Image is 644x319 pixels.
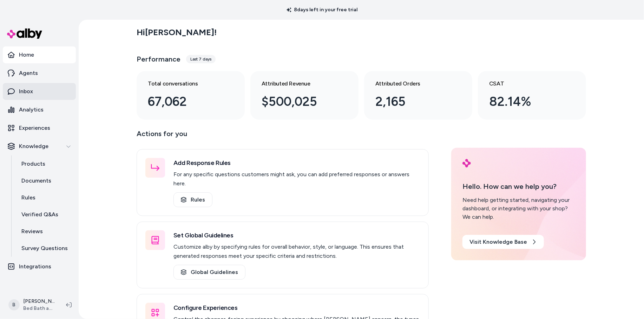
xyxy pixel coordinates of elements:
a: Rules [173,192,212,207]
p: Experiences [19,124,50,132]
p: Reviews [21,227,43,236]
h3: Add Response Rules [173,158,420,168]
a: Products [14,155,76,172]
a: Survey Questions [14,240,76,257]
a: CSAT 82.14% [478,71,586,120]
p: Products [21,160,45,168]
p: Analytics [19,106,44,114]
div: 67,062 [148,92,222,111]
h3: Attributed Orders [375,79,450,88]
p: 8 days left in your free trial [282,6,362,13]
a: Reviews [14,223,76,240]
a: Inbox [3,83,76,100]
h3: Total conversations [148,79,222,88]
p: Survey Questions [21,244,68,253]
button: B[PERSON_NAME]Bed Bath and Beyond [4,294,60,316]
a: Integrations [3,258,76,275]
h3: Configure Experiences [173,303,420,313]
img: alby Logo [7,28,42,39]
p: Agents [19,69,38,77]
p: Documents [21,177,51,185]
p: Home [19,51,34,59]
a: Rules [14,189,76,206]
a: Experiences [3,120,76,136]
a: Attributed Orders 2,165 [364,71,472,120]
p: Actions for you [137,128,429,145]
h3: Set Global Guidelines [173,230,420,240]
button: Knowledge [3,138,76,155]
a: Verified Q&As [14,206,76,223]
a: Visit Knowledge Base [462,235,544,249]
h3: Performance [137,54,180,64]
h2: Hi [PERSON_NAME] ! [137,27,217,38]
p: Hello. How can we help you? [462,181,575,192]
div: Last 7 days [186,55,216,63]
p: Knowledge [19,142,48,151]
p: Integrations [19,262,51,271]
a: Global Guidelines [173,265,245,280]
div: 2,165 [375,92,450,111]
p: Customize alby by specifying rules for overall behavior, style, or language. This ensures that ge... [173,242,420,261]
p: Verified Q&As [21,210,58,219]
span: Bed Bath and Beyond [23,305,55,312]
img: alby Logo [462,159,471,167]
a: Documents [14,172,76,189]
p: Inbox [19,87,33,96]
p: Rules [21,193,35,202]
a: Agents [3,65,76,82]
div: 82.14% [489,92,564,111]
h3: CSAT [489,79,564,88]
a: Total conversations 67,062 [137,71,245,120]
a: Analytics [3,101,76,118]
div: $500,025 [262,92,336,111]
h3: Attributed Revenue [262,79,336,88]
p: [PERSON_NAME] [23,298,55,305]
p: For any specific questions customers might ask, you can add preferred responses or answers here. [173,170,420,188]
span: B [8,299,20,311]
a: Home [3,46,76,63]
div: Need help getting started, navigating your dashboard, or integrating with your shop? We can help. [462,196,575,221]
a: Attributed Revenue $500,025 [250,71,359,120]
